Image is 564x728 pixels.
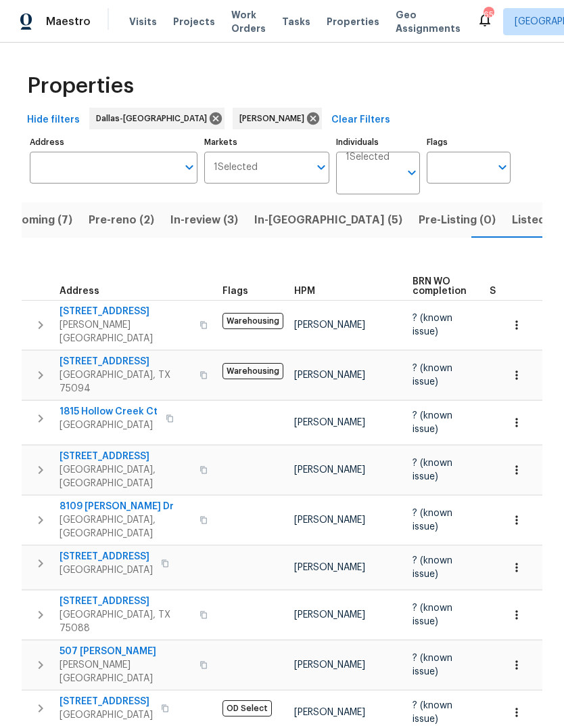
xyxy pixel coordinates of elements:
[294,660,365,670] span: [PERSON_NAME]
[60,419,158,432] span: [GEOGRAPHIC_DATA]
[402,163,421,182] button: Open
[294,610,365,620] span: [PERSON_NAME]
[173,15,215,28] span: Projects
[204,138,330,146] label: Markets
[60,550,153,563] span: [STREET_ADDRESS]
[60,595,191,608] span: [STREET_ADDRESS]
[222,363,283,379] span: Warehousing
[46,15,91,28] span: Maestro
[60,695,153,708] span: [STREET_ADDRESS]
[27,112,80,129] span: Hide filters
[413,603,452,626] span: ? (known issue)
[294,418,365,427] span: [PERSON_NAME]
[419,211,496,230] span: Pre-Listing (0)
[413,509,452,532] span: ? (known issue)
[222,313,283,329] span: Warehousing
[294,563,365,572] span: [PERSON_NAME]
[222,700,272,716] span: OD Select
[294,515,365,525] span: [PERSON_NAME]
[413,701,452,724] span: ? (known issue)
[60,513,191,540] span: [GEOGRAPHIC_DATA], [GEOGRAPHIC_DATA]
[413,411,452,434] span: ? (known issue)
[231,8,266,35] span: Work Orders
[326,108,396,133] button: Clear Filters
[346,152,390,163] span: 1 Selected
[60,463,191,490] span: [GEOGRAPHIC_DATA], [GEOGRAPHIC_DATA]
[27,79,134,93] span: Properties
[336,138,420,146] label: Individuals
[89,108,225,129] div: Dallas-[GEOGRAPHIC_DATA]
[60,645,191,658] span: 507 [PERSON_NAME]
[222,286,248,296] span: Flags
[294,708,365,717] span: [PERSON_NAME]
[327,15,379,28] span: Properties
[413,556,452,579] span: ? (known issue)
[60,500,191,513] span: 8109 [PERSON_NAME] Dr
[413,277,467,296] span: BRN WO completion
[60,608,191,635] span: [GEOGRAPHIC_DATA], TX 75088
[413,364,452,387] span: ? (known issue)
[413,458,452,481] span: ? (known issue)
[60,708,153,722] span: [GEOGRAPHIC_DATA]
[239,112,310,125] span: [PERSON_NAME]
[331,112,390,129] span: Clear Filters
[60,286,99,296] span: Address
[170,211,238,230] span: In-review (3)
[22,108,85,133] button: Hide filters
[96,112,212,125] span: Dallas-[GEOGRAPHIC_DATA]
[312,158,331,177] button: Open
[282,17,310,26] span: Tasks
[60,368,191,395] span: [GEOGRAPHIC_DATA], TX 75094
[413,654,452,677] span: ? (known issue)
[60,305,191,318] span: [STREET_ADDRESS]
[294,465,365,475] span: [PERSON_NAME]
[413,314,452,337] span: ? (known issue)
[60,563,153,577] span: [GEOGRAPHIC_DATA]
[214,162,258,173] span: 1 Selected
[180,158,199,177] button: Open
[60,355,191,368] span: [STREET_ADDRESS]
[294,320,365,330] span: [PERSON_NAME]
[493,158,512,177] button: Open
[60,450,191,463] span: [STREET_ADDRESS]
[254,211,402,230] span: In-[GEOGRAPHIC_DATA] (5)
[60,318,191,345] span: [PERSON_NAME][GEOGRAPHIC_DATA]
[396,8,461,35] span: Geo Assignments
[294,286,315,296] span: HPM
[129,15,157,28] span: Visits
[484,8,493,22] div: 65
[490,286,534,296] span: Summary
[60,658,191,685] span: [PERSON_NAME][GEOGRAPHIC_DATA]
[60,405,158,419] span: 1815 Hollow Creek Ct
[89,211,154,230] span: Pre-reno (2)
[30,138,197,146] label: Address
[427,138,511,146] label: Flags
[233,108,322,129] div: [PERSON_NAME]
[294,370,365,380] span: [PERSON_NAME]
